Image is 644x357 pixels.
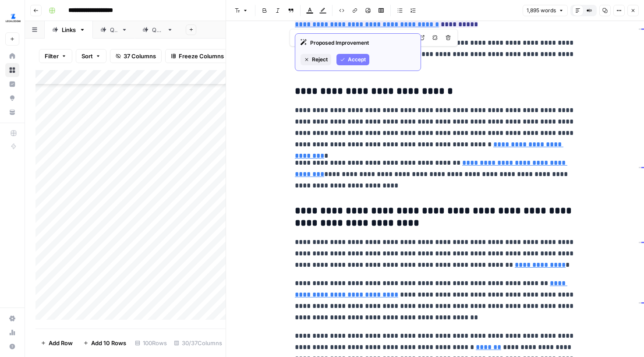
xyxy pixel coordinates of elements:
span: Add 10 Rows [91,339,126,347]
span: 37 Columns [124,52,156,60]
a: QA [93,21,135,39]
button: Help + Support [5,339,19,353]
button: Workspace: LegalZoom [5,7,19,29]
img: LegalZoom Logo [5,10,21,26]
span: 1,895 words [527,7,556,14]
button: Freeze Columns [165,49,230,63]
button: Add Row [35,336,78,350]
div: 100 Rows [131,336,170,350]
a: Browse [5,63,19,77]
a: Links [45,21,93,39]
span: Freeze Columns [179,52,224,60]
a: Opportunities [5,91,19,105]
span: Sort [81,52,93,60]
button: 37 Columns [110,49,162,63]
a: QA2 [135,21,180,39]
button: 1,895 words [523,5,568,16]
a: Home [5,49,19,63]
a: Settings [5,311,19,325]
a: Your Data [5,105,19,119]
div: 30/37 Columns [170,336,226,350]
div: QA2 [152,25,163,34]
button: Sort [76,49,106,63]
span: Filter [45,52,59,60]
a: Insights [5,77,19,91]
button: Filter [39,49,72,63]
button: Add 10 Rows [78,336,131,350]
span: Add Row [49,339,73,347]
a: Usage [5,325,19,339]
div: QA [110,25,118,34]
div: Links [62,25,76,34]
